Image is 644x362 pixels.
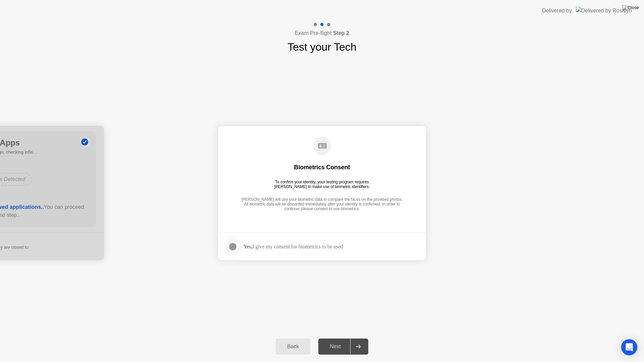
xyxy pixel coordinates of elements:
div: Delivered by [542,7,572,15]
strong: Yes, [244,244,252,249]
div: Biometrics Consent [294,163,350,171]
div: [PERSON_NAME] will use your biometric data to compare the faces on the provided photos. All biome... [239,197,405,212]
div: To confirm your identity, your testing program requires [PERSON_NAME] to make use of biometric id... [272,180,373,189]
div: Back [278,344,308,350]
div: Next [320,344,350,350]
img: Delivered by Rosalyn [576,7,632,14]
button: Next [318,339,368,355]
button: Back [276,339,310,355]
div: I give my consent for biometrics to be used [244,243,343,250]
img: Close [622,5,639,10]
div: Open Intercom Messenger [621,339,637,355]
b: Step 2 [333,30,349,36]
h4: Exam Pre-flight: [295,29,349,37]
h1: Test your Tech [287,39,357,55]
